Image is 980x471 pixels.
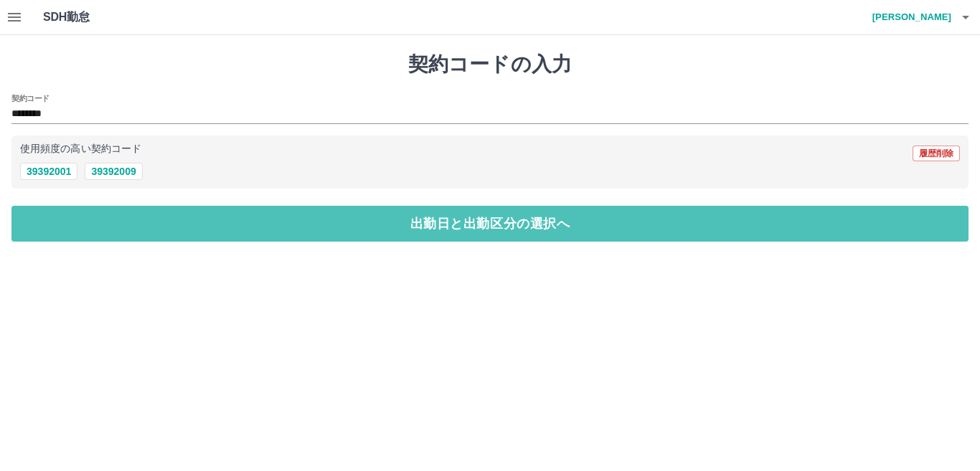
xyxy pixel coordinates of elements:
button: 出勤日と出勤区分の選択へ [11,206,969,242]
button: 39392001 [20,163,77,180]
h1: 契約コードの入力 [11,52,969,77]
button: 履歴削除 [913,146,960,161]
button: 39392009 [85,163,142,180]
p: 使用頻度の高い契約コード [20,144,141,154]
h2: 契約コード [11,92,50,104]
